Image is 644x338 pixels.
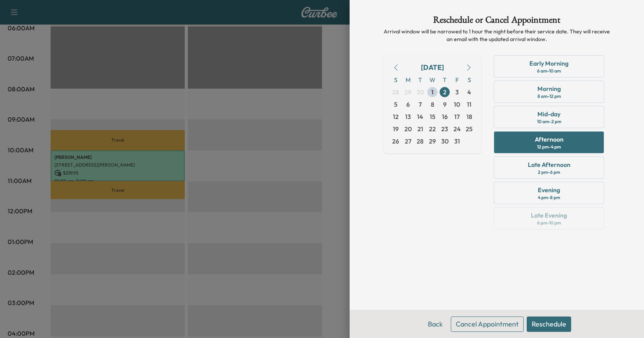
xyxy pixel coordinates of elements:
div: Late Afternoon [528,160,570,169]
div: Afternoon [535,135,563,144]
span: 12 [393,112,399,121]
span: 30 [417,87,424,97]
span: 25 [466,124,473,134]
div: [DATE] [421,62,444,73]
span: 11 [467,100,472,109]
span: 30 [441,137,449,146]
div: 6 am - 10 am [537,68,561,74]
div: Morning [537,84,561,93]
h1: Reschedule or Cancel Appointment [383,15,610,28]
span: 28 [392,87,399,97]
div: 8 am - 12 pm [537,93,561,99]
span: 23 [441,124,448,134]
div: Mid-day [537,109,560,119]
span: 8 [431,100,434,109]
span: F [451,74,463,86]
span: 19 [393,124,399,134]
div: 2 pm - 6 pm [538,169,560,175]
span: 6 [406,100,410,109]
button: Back [423,317,448,332]
span: 29 [429,137,436,146]
span: S [389,74,402,86]
span: 13 [405,112,411,121]
span: 9 [443,100,447,109]
span: 14 [417,112,423,121]
span: 29 [404,87,411,97]
div: 10 am - 2 pm [537,119,561,125]
span: T [439,74,451,86]
button: Reschedule [527,317,571,332]
span: 24 [453,124,461,134]
span: 31 [454,137,460,146]
span: 2 [443,87,447,97]
span: 26 [392,137,399,146]
div: Early Morning [529,59,568,68]
span: 10 [454,100,460,109]
span: 7 [419,100,422,109]
span: 20 [404,124,412,134]
div: 12 pm - 4 pm [537,144,561,150]
div: 4 pm - 8 pm [538,195,560,201]
span: 22 [429,124,436,134]
span: 21 [417,124,423,134]
span: 15 [430,112,435,121]
button: Cancel Appointment [451,317,524,332]
span: 4 [467,87,471,97]
span: 5 [394,100,398,109]
span: 3 [455,87,459,97]
span: T [414,74,426,86]
span: 1 [431,87,434,97]
span: 16 [442,112,448,121]
span: 18 [467,112,472,121]
span: M [402,74,414,86]
span: 27 [405,137,411,146]
span: 17 [454,112,460,121]
p: Arrival window will be narrowed to 1 hour the night before their service date. They will receive ... [383,28,610,43]
div: Evening [538,185,560,195]
span: W [426,74,439,86]
span: S [463,74,475,86]
span: 28 [417,137,424,146]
